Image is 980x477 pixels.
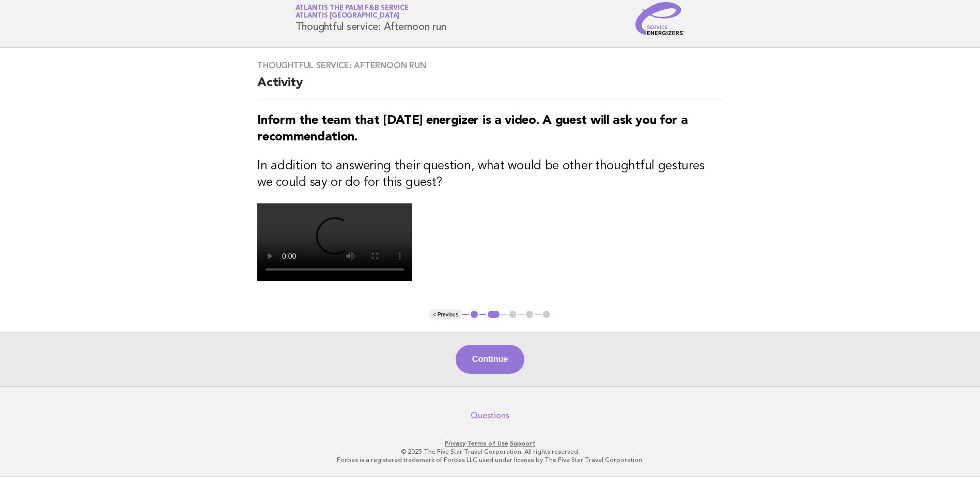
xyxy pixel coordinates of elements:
[257,60,723,71] h3: Thoughtful service: Afternoon run
[445,440,465,447] a: Privacy
[469,309,479,320] button: 1
[456,345,524,374] button: Continue
[174,456,806,464] p: Forbes is a registered trademark of Forbes LLC used under license by The Five Star Travel Corpora...
[510,440,535,447] a: Support
[429,309,462,320] button: < Previous
[471,410,509,421] a: Questions
[467,440,508,447] a: Terms of Use
[174,448,806,456] p: © 2025 The Five Star Travel Corporation. All rights reserved.
[257,158,723,191] h3: In addition to answering their question, what would be other thoughtful gestures we could say or ...
[295,13,400,20] span: Atlantis [GEOGRAPHIC_DATA]
[257,115,688,144] strong: Inform the team that [DATE] energizer is a video. A guest will ask you for a recommendation.
[174,439,806,448] p: · ·
[486,309,501,320] button: 2
[635,2,685,35] img: Service Energizers
[257,75,723,100] h2: Activity
[295,5,446,32] h1: Thoughtful service: Afternoon run
[295,5,409,19] a: Atlantis the Palm F&B ServiceAtlantis [GEOGRAPHIC_DATA]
